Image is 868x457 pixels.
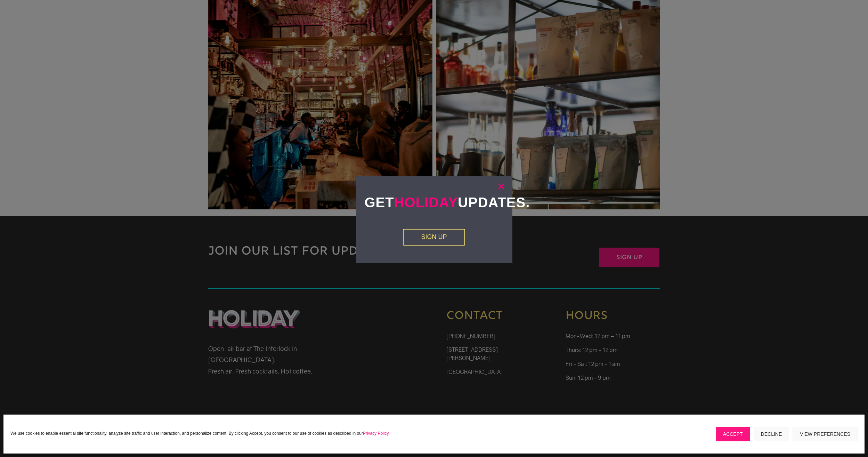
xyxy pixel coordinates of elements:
[754,427,789,441] button: Decline
[716,427,750,441] button: Accept
[365,193,504,215] h2: Get Updates.
[394,195,458,210] span: Holiday
[793,427,858,441] button: View preferences
[497,183,505,190] a: ×
[363,431,389,436] a: Privacy Policy
[403,229,465,246] a: Sign Up
[10,430,390,436] p: We use cookies to enable essential site functionality, analyze site traffic and user interaction,...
